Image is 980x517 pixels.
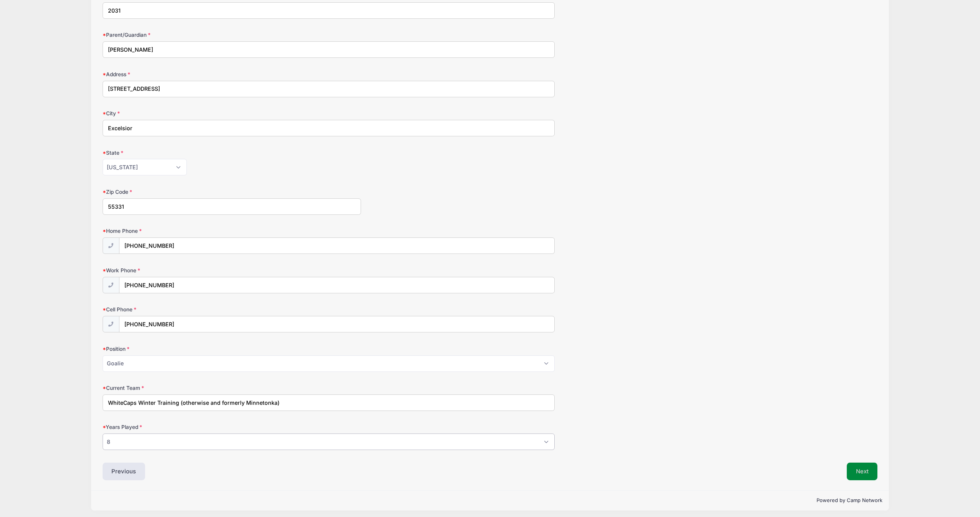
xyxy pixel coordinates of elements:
label: Home Phone [103,227,361,235]
label: City [103,110,361,117]
label: Address [103,70,361,78]
label: Cell Phone [103,306,361,313]
input: xxxxx [103,198,361,215]
label: Zip Code [103,188,361,196]
label: State [103,149,361,157]
button: Previous [103,463,145,480]
label: Work Phone [103,267,361,274]
input: (xxx) xxx-xxxx [119,237,555,254]
button: Next [847,463,878,480]
label: Parent/Guardian [103,31,361,39]
input: (xxx) xxx-xxxx [119,316,555,332]
label: Position [103,345,361,353]
label: Current Team [103,384,361,392]
input: (xxx) xxx-xxxx [119,277,555,293]
p: Powered by Camp Network [98,497,883,504]
label: Years Played [103,423,361,431]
